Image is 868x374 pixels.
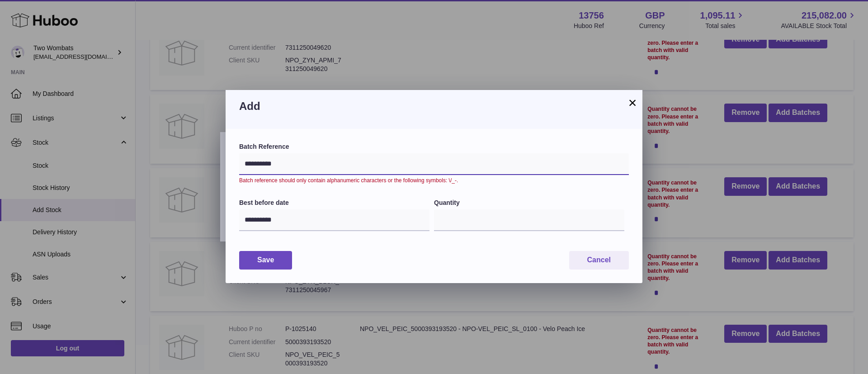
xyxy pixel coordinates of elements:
[239,199,429,207] label: Best before date
[239,251,292,270] button: Save
[239,142,629,151] label: Batch Reference
[627,97,638,108] button: ×
[239,177,629,184] div: Batch reference should only contain alphanumeric characters or the following symbols: \/_-.
[569,251,629,270] button: Cancel
[239,99,629,114] h3: Add
[434,199,624,207] label: Quantity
